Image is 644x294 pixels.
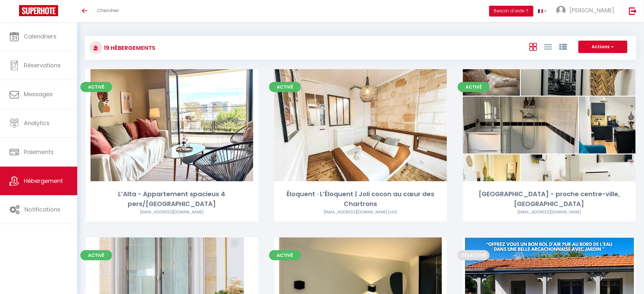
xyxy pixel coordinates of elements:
span: Activé [269,250,301,260]
div: L’Alta - Appartement spacieux 4 pers/[GEOGRAPHIC_DATA] [85,189,258,209]
div: [GEOGRAPHIC_DATA] - proche centre-ville, [GEOGRAPHIC_DATA] [463,189,636,209]
button: Besoin d'aide ? [489,6,533,17]
div: Airbnb [463,209,636,215]
span: Désactivé [458,250,490,260]
a: Vue en Liste [544,41,552,52]
span: Hébergement [24,177,63,185]
span: Activé [458,82,490,92]
span: Analytics [24,119,50,127]
span: Activé [80,250,112,260]
img: ... [556,6,566,15]
span: [PERSON_NAME] [570,6,614,14]
div: Airbnb [274,209,447,215]
span: Calendriers [24,32,57,40]
img: Super Booking [19,5,58,16]
img: logout [629,7,637,15]
span: Messages [24,90,53,98]
span: Activé [80,82,112,92]
span: Notifications [24,205,60,213]
a: Vue par Groupe [559,41,567,52]
a: Vue en Box [529,41,537,52]
h3: 19 Hébergements [102,41,155,55]
span: Paiements [24,148,54,156]
span: Chercher [97,7,119,14]
span: Réservations [24,61,61,69]
div: Airbnb [85,209,258,215]
span: Activé [269,82,301,92]
div: Éloquent · L’Éloquent | Joli cocon au cœur des Chartrons [274,189,447,209]
button: Actions [579,41,627,53]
